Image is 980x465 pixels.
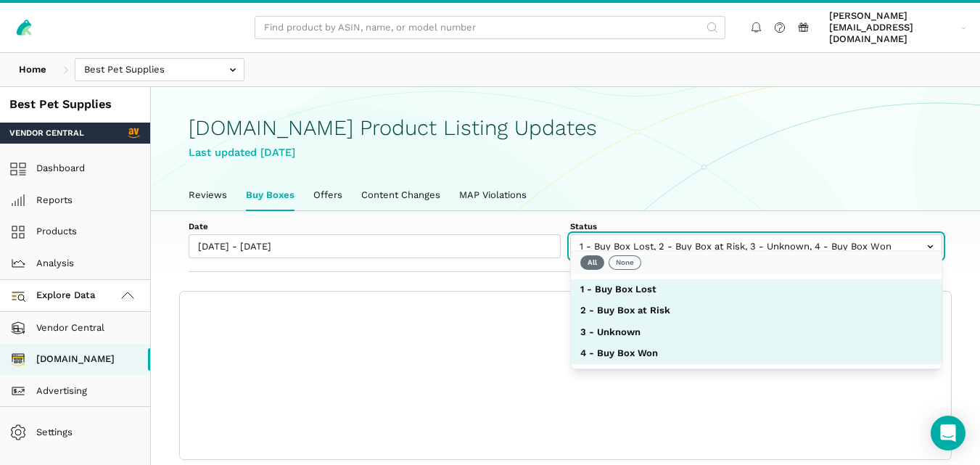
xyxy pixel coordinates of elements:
span: [PERSON_NAME][EMAIL_ADDRESS][DOMAIN_NAME] [829,10,956,46]
div: Last updated [DATE] [189,144,942,161]
div: Open Intercom Messenger [931,416,965,450]
label: Status [570,221,942,232]
button: 2 - Buy Box at Risk [571,300,942,321]
input: Find product by ASIN, name, or model number [255,16,725,40]
a: Reviews [179,180,236,210]
h1: [DOMAIN_NAME] Product Listing Updates [189,116,942,140]
a: MAP Violations [450,180,536,210]
label: Date [189,221,561,232]
button: 1 - Buy Box Lost [571,279,942,300]
input: Best Pet Supplies [75,58,244,82]
button: 3 - Unknown [571,321,942,342]
a: Buy Boxes [236,180,304,210]
div: Best Pet Supplies [9,96,141,113]
a: Content Changes [352,180,450,210]
span: Vendor Central [9,127,84,139]
a: Offers [304,180,352,210]
input: 1 - Buy Box Lost, 2 - Buy Box at Risk, 3 - Unknown, 4 - Buy Box Won [570,234,942,258]
span: Explore Data [15,287,96,305]
button: 4 - Buy Box Won [571,342,942,363]
button: None [609,255,641,270]
a: [PERSON_NAME][EMAIL_ADDRESS][DOMAIN_NAME] [825,8,971,48]
button: All [580,255,604,270]
a: Home [9,58,56,82]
